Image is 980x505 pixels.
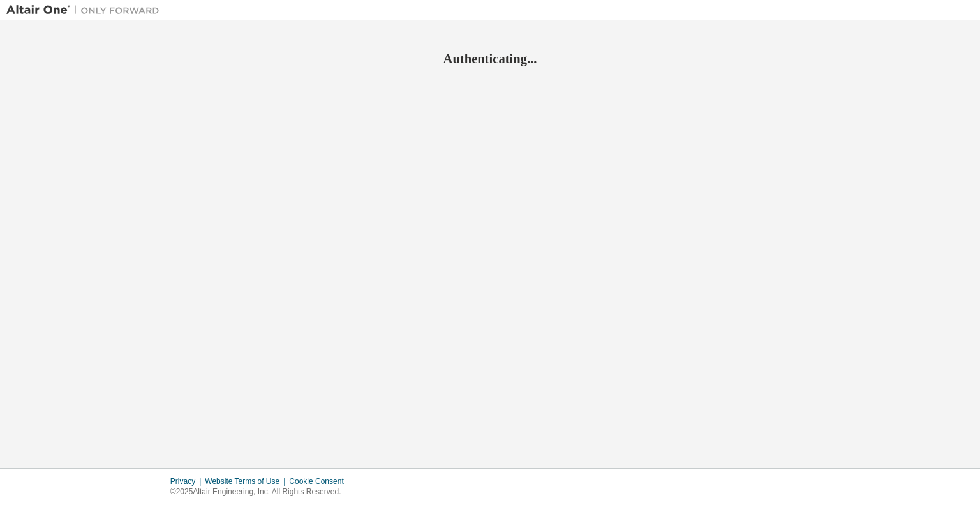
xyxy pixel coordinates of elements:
[170,486,352,497] p: © 2025 Altair Engineering, Inc. All Rights Reserved.
[205,476,289,486] div: Website Terms of Use
[289,476,351,486] div: Cookie Consent
[170,476,205,486] div: Privacy
[6,50,974,67] h2: Authenticating...
[6,4,166,17] img: Altair One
